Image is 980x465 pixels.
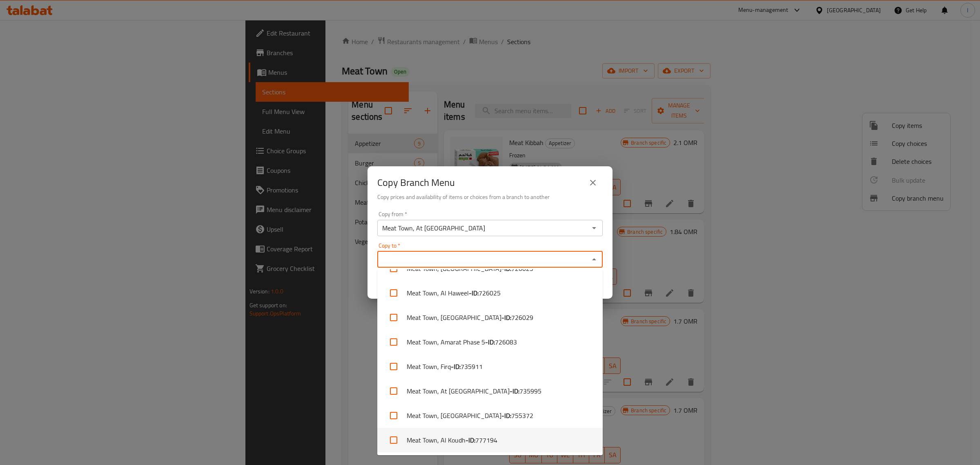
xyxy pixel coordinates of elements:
[377,330,603,354] li: Meat Town, Amarat Phase 5
[519,386,541,396] span: 735995
[479,288,501,298] span: 726025
[501,264,511,273] b: - ID:
[377,354,603,379] li: Meat Town, Firq
[588,222,600,234] button: Open
[588,254,600,265] button: Close
[377,305,603,330] li: Meat Town, [GEOGRAPHIC_DATA]
[511,313,533,322] span: 726029
[495,337,517,347] span: 726083
[511,264,533,273] span: 726023
[377,428,603,452] li: Meat Town, Al Koudh
[451,362,461,371] b: - ID:
[469,288,479,298] b: - ID:
[485,337,495,347] b: - ID:
[377,379,603,403] li: Meat Town, At [GEOGRAPHIC_DATA]
[501,313,511,322] b: - ID:
[475,435,497,445] span: 777194
[501,411,511,420] b: - ID:
[465,435,475,445] b: - ID:
[461,362,483,371] span: 735911
[511,411,533,420] span: 755372
[510,386,519,396] b: - ID:
[377,403,603,428] li: Meat Town, [GEOGRAPHIC_DATA]
[377,281,603,305] li: Meat Town, Al Haweel
[377,192,603,201] h6: Copy prices and availability of items or choices from a branch to another
[377,176,455,189] h2: Copy Branch Menu
[583,173,603,192] button: close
